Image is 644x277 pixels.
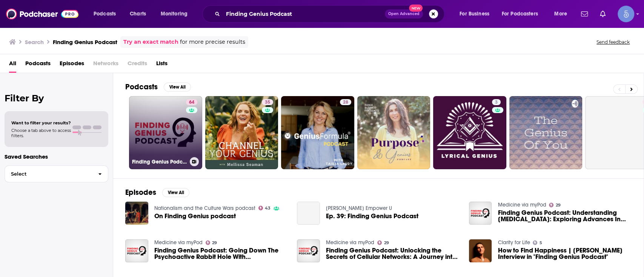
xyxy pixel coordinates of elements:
button: open menu [549,8,576,20]
span: Open Advanced [388,12,420,16]
button: open menu [88,8,126,20]
span: New [409,5,423,12]
img: Finding Genius Podcast: Understanding Lupus: Exploring Advances In Autoimmune Disease Treatment &... [469,202,492,225]
img: On Finding Genius podcast [125,202,148,225]
a: EpisodesView All [125,188,189,197]
a: Ep. 39: Finding Genius Podcast [326,213,418,219]
a: 28 [340,99,351,105]
img: Podchaser - Follow, Share and Rate Podcasts [6,7,78,21]
a: Clarity for Life [498,239,530,246]
button: open menu [497,8,549,20]
a: Ep. 39: Finding Genius Podcast [297,202,320,225]
span: Monitoring [161,9,188,19]
span: 5 [539,241,542,245]
a: Lists [156,57,168,73]
span: Choose a tab above to access filters. [11,128,71,138]
span: 3 [495,99,498,106]
a: 35 [262,99,273,105]
p: Saved Searches [5,153,108,160]
h3: Finding Genius Podcast [53,38,117,46]
input: Search podcasts, credits, & more... [223,8,385,20]
a: Finding Genius Podcast: Unlocking the Secrets of Cellular Networks: A Journey into Disease and He... [326,247,460,260]
span: Charts [130,9,146,19]
button: Send feedback [594,39,632,45]
a: Try an exact match [123,38,178,46]
span: How to Find Happiness | [PERSON_NAME] Interview in "Finding Genius Podcast" [498,247,632,260]
span: For Business [460,9,489,19]
span: Want to filter your results? [11,120,71,125]
span: 28 [343,99,348,106]
a: 35 [205,96,278,169]
button: open menu [454,8,499,20]
button: open menu [155,8,197,20]
span: 35 [265,99,270,106]
a: Charts [125,8,151,20]
a: 64 [186,99,197,105]
a: All [9,57,16,73]
a: 64Finding Genius Podcast [129,96,202,169]
img: How to Find Happiness | Shai Tubali Interview in "Finding Genius Podcast" [469,239,492,262]
span: 64 [189,99,194,106]
a: PodcastsView All [125,82,191,92]
span: 29 [556,204,561,207]
button: View All [164,83,191,92]
a: Show notifications dropdown [578,8,591,20]
img: Finding Genius Podcast: Going Down The Psychoactive Rabbit Hole With Pharmacologist Bryan Roth [125,239,148,262]
a: Medicine via myPod [154,239,203,246]
span: Networks [93,57,118,73]
span: 29 [384,241,389,245]
a: 3 [433,96,506,169]
a: Medicine via myPod [326,239,374,246]
a: Finding Genius Podcast: Going Down The Psychoactive Rabbit Hole With Pharmacologist Bryan Roth [154,247,288,260]
a: 43 [258,206,271,210]
div: Search podcasts, credits, & more... [209,5,452,23]
h2: Episodes [125,188,156,197]
a: 29 [206,240,217,245]
a: Medicine via myPod [498,202,546,208]
a: Nationalism and the Culture Wars podcast [154,205,255,211]
span: Podcasts [94,9,116,19]
span: 43 [265,207,271,210]
a: Episodes [60,57,84,73]
a: 29 [549,203,561,207]
span: Finding Genius Podcast: Going Down The Psychoactive Rabbit Hole With Pharmacologist [PERSON_NAME] [154,247,288,260]
a: Podcasts [25,57,51,73]
h2: Podcasts [125,82,158,92]
span: More [554,9,567,19]
a: Show notifications dropdown [597,8,609,20]
button: Select [5,165,108,182]
a: 28 [281,96,354,169]
a: 5 [533,240,542,245]
a: How to Find Happiness | Shai Tubali Interview in "Finding Genius Podcast" [498,247,632,260]
button: View All [162,188,189,197]
span: Credits [128,57,147,73]
span: Logged in as Spiral5-G1 [618,6,634,22]
a: JJ Flizanes Empower U [326,205,392,211]
h3: Finding Genius Podcast [132,159,187,165]
h2: Filter By [5,93,108,104]
a: Finding Genius Podcast: Understanding Lupus: Exploring Advances In Autoimmune Disease Treatment &... [498,210,632,222]
button: Show profile menu [618,6,634,22]
button: Open AdvancedNew [385,9,423,18]
span: 29 [212,241,217,245]
a: On Finding Genius podcast [154,213,236,219]
span: For Podcasters [502,9,538,19]
img: Finding Genius Podcast: Unlocking the Secrets of Cellular Networks: A Journey into Disease and He... [297,239,320,262]
h3: Search [25,38,44,46]
span: Finding Genius Podcast: Understanding [MEDICAL_DATA]: Exploring Advances In [MEDICAL_DATA] Treatm... [498,210,632,222]
a: 3 [492,99,501,105]
img: User Profile [618,6,634,22]
a: 29 [377,240,389,245]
